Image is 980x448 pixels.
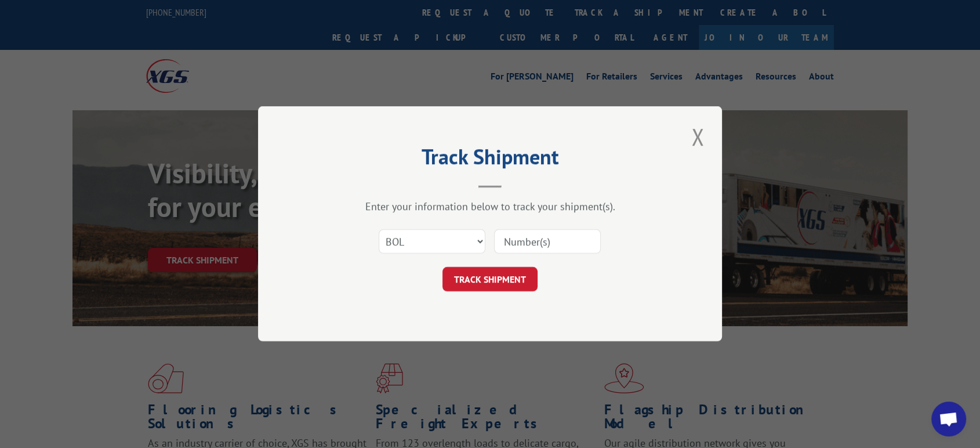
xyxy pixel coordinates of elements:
input: Number(s) [494,230,601,254]
button: Close modal [688,121,707,153]
div: Enter your information below to track your shipment(s). [316,200,664,214]
button: TRACK SHIPMENT [442,268,538,292]
h2: Track Shipment [316,149,664,171]
a: Open chat [931,402,966,436]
